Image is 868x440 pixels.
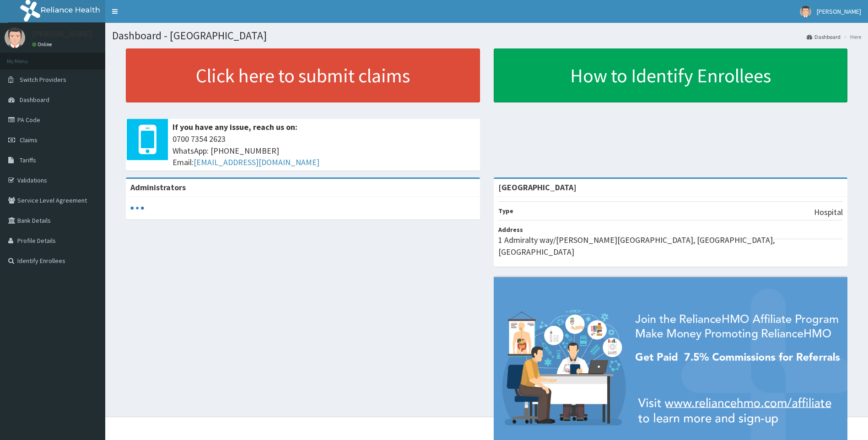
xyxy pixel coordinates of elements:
[817,7,861,16] span: [PERSON_NAME]
[173,133,475,168] span: 0700 7354 2623 WhatsApp: [PHONE_NUMBER] Email:
[498,207,513,215] b: Type
[20,96,49,104] span: Dashboard
[20,156,36,164] span: Tariffs
[130,201,144,215] svg: audio-loading
[112,30,861,42] h1: Dashboard - [GEOGRAPHIC_DATA]
[841,33,861,41] li: Here
[807,33,841,41] a: Dashboard
[20,136,38,144] span: Claims
[814,206,843,218] p: Hospital
[194,157,319,167] a: [EMAIL_ADDRESS][DOMAIN_NAME]
[173,122,297,132] b: If you have any issue, reach us on:
[800,6,811,17] img: User Image
[5,27,25,48] img: User Image
[494,48,848,102] a: How to Identify Enrollees
[32,30,92,38] p: [PERSON_NAME]
[498,225,523,234] b: Address
[126,48,480,102] a: Click here to submit claims
[498,234,843,258] p: 1 Admiralty way/[PERSON_NAME][GEOGRAPHIC_DATA], [GEOGRAPHIC_DATA], [GEOGRAPHIC_DATA]
[498,182,577,193] strong: [GEOGRAPHIC_DATA]
[130,182,186,193] b: Administrators
[20,75,66,84] span: Switch Providers
[32,41,54,48] a: Online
